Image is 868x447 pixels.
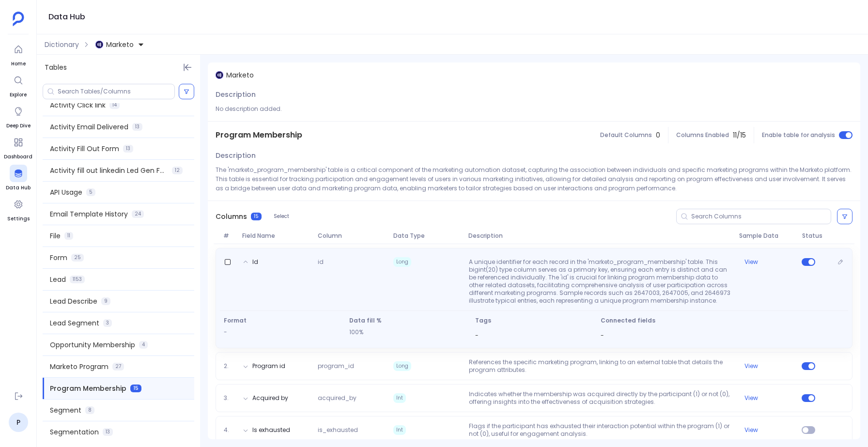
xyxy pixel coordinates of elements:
[6,165,31,192] a: Data Hub
[475,331,479,339] span: -
[216,129,302,141] span: Program Membership
[103,428,113,436] span: 13
[70,276,85,283] span: 1153
[735,232,798,240] span: Sample Data
[744,362,758,370] button: View
[393,393,406,403] span: Int
[251,213,262,220] span: 15
[314,362,389,370] span: program_id
[130,385,141,392] span: 15
[50,144,119,154] span: Activity Fill Out Form
[691,213,831,220] input: Search Columns
[465,232,735,240] span: Description
[10,60,27,68] span: Home
[600,131,652,139] span: Default Columns
[103,319,112,327] span: 3
[601,331,604,339] span: -
[465,258,735,305] p: A unique identifier for each record in the 'marketo_program_membership' table. This bigint(20) ty...
[4,134,32,161] a: Dashboard
[13,12,24,26] img: petavue logo
[48,10,85,24] h1: Data Hub
[50,187,82,197] span: API Usage
[314,426,389,434] span: is_exhausted
[50,362,108,371] span: Marketo Program
[267,210,295,223] button: Select
[4,153,32,161] span: Dashboard
[656,130,660,140] span: 0
[181,61,194,74] button: Hide Tables
[393,257,411,267] span: Long
[349,328,467,336] p: 100%
[50,405,81,415] span: Segment
[252,258,258,266] button: Id
[219,232,238,240] span: #
[109,101,120,109] span: 14
[389,232,465,240] span: Data Type
[95,41,103,48] img: marketo.svg
[123,145,133,153] span: 13
[50,231,61,241] span: File
[93,37,146,52] button: Marketo
[314,394,389,402] span: acquired_by
[132,123,142,131] span: 13
[834,255,847,269] button: Edit
[216,71,223,79] img: marketo.svg
[744,258,758,266] button: View
[216,151,256,160] span: Description
[106,40,134,49] span: Marketo
[220,394,239,402] span: 3.
[50,122,128,132] span: Activity Email Delivered
[50,100,106,110] span: Activity Click link
[314,258,389,305] span: id
[744,426,758,434] button: View
[475,317,593,324] span: Tags
[50,166,168,175] span: Activity fill out linkedin Led Gen Form
[314,232,389,240] span: Column
[676,131,729,139] span: Columns Enabled
[216,90,256,99] span: Description
[744,394,758,402] button: View
[64,232,73,240] span: 11
[6,122,31,130] span: Deep Dive
[393,361,411,371] span: Long
[112,363,124,370] span: 27
[465,358,735,374] p: References the specific marketing program, linking to an external table that details the program ...
[50,384,126,393] span: Program Membership
[7,196,30,223] a: Settings
[798,232,823,240] span: Status
[601,317,844,324] span: Connected fields
[172,167,183,174] span: 12
[216,212,247,221] span: Columns
[50,318,99,328] span: Lead Segment
[220,426,239,434] span: 4.
[238,232,314,240] span: Field Name
[220,362,239,370] span: 2.
[50,296,97,306] span: Lead Describe
[86,188,95,196] span: 5
[50,253,67,262] span: Form
[45,40,79,49] span: Dictionary
[37,55,200,80] div: Tables
[393,425,406,435] span: Int
[349,317,467,324] span: Data fill %
[224,328,341,336] p: -
[226,70,254,80] span: Marketo
[50,340,135,350] span: Opportunity Membership
[101,297,110,305] span: 9
[9,413,28,432] a: P
[71,254,84,262] span: 25
[216,104,852,113] p: No description added.
[252,426,290,434] button: Is exhausted
[6,184,31,192] span: Data Hub
[762,131,835,139] span: Enable table for analysis
[6,103,31,130] a: Deep Dive
[216,165,852,193] p: The 'marketo_program_membership' table is a critical component of the marketing automation datase...
[7,215,30,223] span: Settings
[10,41,27,68] a: Home
[132,210,144,218] span: 24
[50,275,66,284] span: Lead
[465,422,735,438] p: Flags if the participant has exhausted their interaction potential within the program (1) or not ...
[139,341,148,349] span: 4
[85,406,94,414] span: 8
[733,130,746,140] span: 11 / 15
